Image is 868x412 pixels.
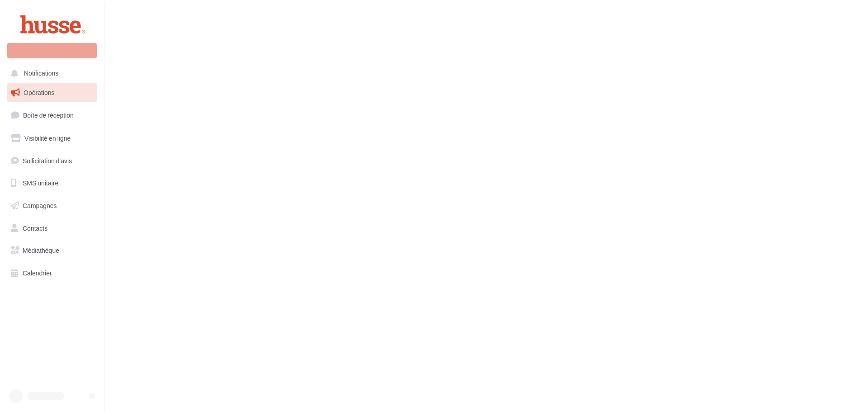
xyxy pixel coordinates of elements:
span: Calendrier [23,269,52,277]
span: Sollicitation d'avis [23,156,72,164]
span: Campagnes [23,202,57,209]
a: Visibilité en ligne [5,129,99,148]
div: Nouvelle campagne [7,43,97,58]
a: Boîte de réception [5,105,99,125]
a: SMS unitaire [5,174,99,193]
span: Contacts [23,224,47,232]
span: Visibilité en ligne [24,134,71,142]
a: Campagnes [5,196,99,215]
span: Notifications [24,70,58,77]
a: Médiathèque [5,241,99,260]
a: Sollicitation d'avis [5,152,99,170]
a: Opérations [5,83,99,102]
span: SMS unitaire [23,179,58,187]
span: Opérations [24,89,54,96]
span: Boîte de réception [23,111,74,119]
a: Calendrier [5,264,99,283]
a: Contacts [5,219,99,238]
span: Médiathèque [23,246,59,254]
